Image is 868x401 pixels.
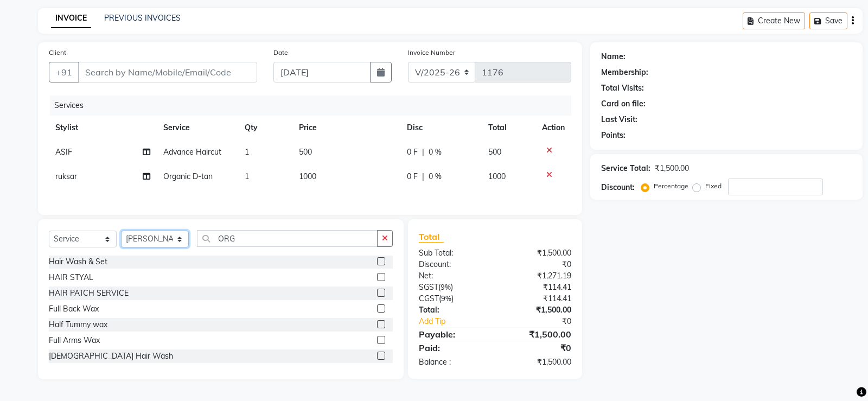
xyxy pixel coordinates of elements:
div: ₹1,500.00 [655,163,689,174]
div: ₹1,500.00 [495,357,580,368]
span: 0 F [407,171,418,182]
a: PREVIOUS INVOICES [104,13,181,23]
span: 0 % [429,147,442,158]
div: Full Back Wax [49,303,99,315]
label: Fixed [705,181,722,191]
div: Name: [601,51,626,62]
span: 9% [441,283,451,291]
a: Add Tip [411,316,509,327]
div: Total: [411,304,495,316]
div: ₹114.41 [495,293,580,304]
div: Payable: [411,328,495,341]
div: Net: [411,270,495,282]
th: Price [292,116,400,140]
label: Invoice Number [408,48,455,58]
th: Service [157,116,238,140]
input: Search by Name/Mobile/Email/Code [78,62,257,82]
div: ₹0 [509,316,580,327]
label: Percentage [654,181,688,191]
span: 0 F [407,147,418,158]
label: Client [49,48,66,58]
button: +91 [49,62,79,82]
div: ₹0 [495,341,580,354]
div: Hair Wash & Set [49,256,107,268]
div: Service Total: [601,163,650,174]
div: Half Tummy wax [49,319,107,330]
div: Card on file: [601,98,646,110]
span: Total [419,231,444,243]
th: Action [535,116,571,140]
span: ASIF [55,147,72,157]
span: CGST [419,294,439,303]
span: 500 [488,147,501,157]
th: Stylist [49,116,157,140]
div: Membership: [601,67,648,78]
span: 1000 [299,171,316,181]
span: 1 [245,147,249,157]
span: 0 % [429,171,442,182]
div: Points: [601,130,626,141]
div: Services [50,96,579,116]
div: ₹1,500.00 [495,328,580,341]
div: ( ) [411,282,495,293]
div: HAIR STYAL [49,272,93,283]
span: SGST [419,282,438,292]
span: ruksar [55,171,77,181]
div: Full Arms Wax [49,335,100,346]
button: Create New [743,12,805,29]
span: 9% [441,294,451,303]
span: Organic D-tan [163,171,213,181]
div: Discount: [411,259,495,270]
div: Sub Total: [411,247,495,259]
span: 1 [245,171,249,181]
span: 1000 [488,171,506,181]
div: Balance : [411,357,495,368]
label: Date [273,48,288,58]
div: ( ) [411,293,495,304]
div: Discount: [601,182,635,193]
div: Paid: [411,341,495,354]
th: Qty [238,116,292,140]
div: ₹1,500.00 [495,247,580,259]
div: ₹0 [495,259,580,270]
th: Disc [400,116,482,140]
input: Search or Scan [197,230,378,247]
span: 500 [299,147,312,157]
a: INVOICE [51,9,91,28]
div: Total Visits: [601,82,644,94]
div: HAIR PATCH SERVICE [49,288,129,299]
div: ₹1,271.19 [495,270,580,282]
div: ₹1,500.00 [495,304,580,316]
div: [DEMOGRAPHIC_DATA] Hair Wash [49,351,173,362]
div: ₹114.41 [495,282,580,293]
div: Last Visit: [601,114,637,125]
span: | [422,147,424,158]
th: Total [482,116,536,140]
button: Save [809,12,847,29]
span: Advance Haircut [163,147,221,157]
span: | [422,171,424,182]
